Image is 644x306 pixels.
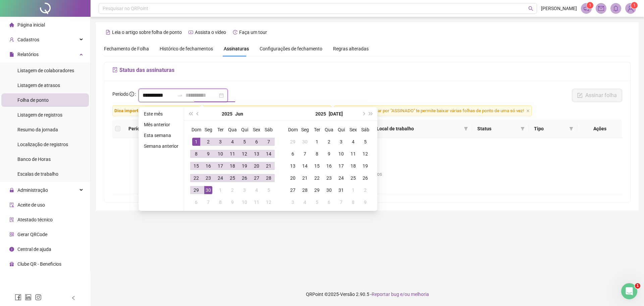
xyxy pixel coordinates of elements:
div: 29 [192,186,200,194]
span: Dica importante: [114,108,149,113]
button: month panel [235,107,243,121]
div: 19 [361,162,369,170]
div: 13 [253,150,261,158]
div: 12 [361,150,369,158]
td: 2025-08-09 [359,196,371,208]
span: Fechamento de Folha [104,46,149,51]
div: 8 [216,198,224,206]
div: 28 [301,186,309,194]
td: 2025-08-05 [311,196,323,208]
td: 2025-06-13 [251,148,263,160]
td: 2025-08-07 [335,196,347,208]
div: 25 [349,174,357,182]
td: 2025-06-02 [202,136,214,148]
div: 5 [361,138,369,146]
div: 6 [325,198,333,206]
div: 30 [325,186,333,194]
td: 2025-07-10 [238,196,251,208]
td: 2025-06-12 [238,148,251,160]
span: youtube [189,30,193,35]
td: 2025-06-17 [214,160,226,172]
span: Assista o vídeo [195,30,226,35]
th: Qua [226,124,238,136]
td: 2025-06-19 [238,160,251,172]
td: 2025-07-22 [311,172,323,184]
span: filter [569,127,573,131]
th: Sáb [263,124,275,136]
span: filter [519,124,526,134]
div: 5 [313,198,321,206]
td: 2025-06-18 [226,160,238,172]
div: 22 [313,174,321,182]
th: Dom [190,124,202,136]
span: Tipo [534,125,567,132]
div: 2 [228,186,236,194]
td: 2025-08-02 [359,184,371,196]
li: Esta semana [141,131,181,139]
button: next-year [360,107,367,121]
sup: Atualize o seu contato no menu Meus Dados [631,2,638,9]
div: 6 [253,138,261,146]
td: 2025-07-11 [251,196,263,208]
iframe: Intercom live chat [621,283,637,299]
th: Seg [202,124,214,136]
td: 2025-07-11 [347,148,359,160]
td: 2025-08-06 [323,196,335,208]
div: 12 [240,150,249,158]
span: file-text [106,30,110,35]
td: 2025-06-29 [190,184,202,196]
div: 7 [337,198,345,206]
td: 2025-08-03 [287,196,299,208]
span: Reportar bug e/ou melhoria [372,292,429,297]
td: 2025-07-07 [299,148,311,160]
td: 2025-07-15 [311,160,323,172]
td: 2025-07-16 [323,160,335,172]
td: 2025-06-30 [299,136,311,148]
span: Filtrar por "PENDENTE GESTOR" te permite assinar várias folhas de ponto de uma só vez! [112,105,331,116]
td: 2025-06-24 [214,172,226,184]
th: Período [123,120,175,138]
td: 2025-08-04 [299,196,311,208]
span: Regras alteradas [333,46,369,51]
div: 1 [192,138,200,146]
td: 2025-07-08 [311,148,323,160]
span: 1 [633,3,636,8]
div: 1 [313,138,321,146]
th: Qua [323,124,335,136]
span: Cadastros [17,37,39,42]
span: notification [583,5,589,11]
div: 21 [265,162,273,170]
td: 2025-07-05 [359,136,371,148]
div: 19 [240,162,249,170]
span: Central de ajuda [17,247,51,252]
td: 2025-06-14 [263,148,275,160]
div: 2 [325,138,333,146]
td: 2025-07-29 [311,184,323,196]
th: Sáb [359,124,371,136]
td: 2025-07-04 [347,136,359,148]
span: filter [521,127,525,131]
div: 6 [289,150,297,158]
div: 6 [192,198,200,206]
span: history [233,30,237,35]
h5: Status das assinaturas [112,66,622,74]
th: Ter [214,124,226,136]
td: 2025-06-21 [263,160,275,172]
td: 2025-07-12 [359,148,371,160]
td: 2025-07-13 [287,160,299,172]
span: Aceite de uso [17,202,45,208]
td: 2025-06-25 [226,172,238,184]
div: 2 [204,138,212,146]
div: 30 [204,186,212,194]
span: 1 [589,3,591,8]
div: 1 [349,186,357,194]
div: 16 [325,162,333,170]
span: Histórico de fechamentos [160,46,213,51]
td: 2025-07-25 [347,172,359,184]
div: 21 [301,174,309,182]
div: 20 [253,162,261,170]
div: 15 [192,162,200,170]
div: 27 [253,174,261,182]
div: 3 [337,138,345,146]
td: 2025-06-29 [287,136,299,148]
